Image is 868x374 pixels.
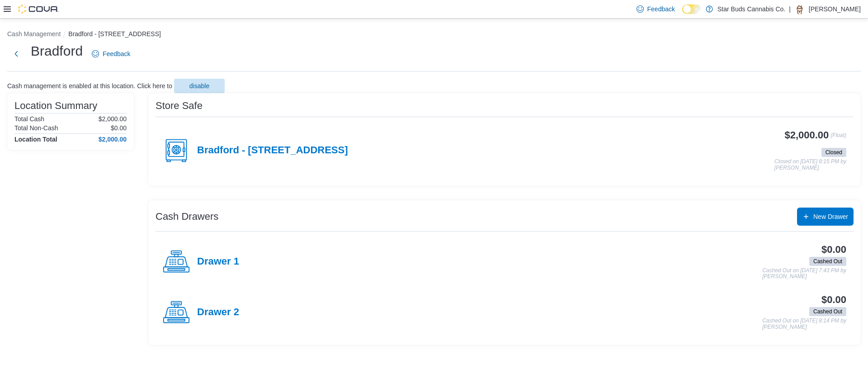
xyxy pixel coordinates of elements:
[809,4,861,14] p: [PERSON_NAME]
[174,79,225,93] button: disable
[7,30,61,38] button: Cash Management
[197,145,348,156] h4: Bradford - [STREET_ADDRESS]
[99,136,127,143] h4: $2,000.00
[156,100,203,111] h3: Store Safe
[14,115,44,123] h6: Total Cash
[762,268,846,280] p: Cashed Out on [DATE] 7:43 PM by [PERSON_NAME]
[14,136,57,143] h4: Location Total
[813,257,842,265] span: Cashed Out
[821,294,846,305] h3: $0.00
[821,244,846,255] h3: $0.00
[111,124,127,132] p: $0.00
[826,148,842,156] span: Closed
[18,5,59,14] img: Cova
[813,308,842,316] span: Cashed Out
[682,5,701,14] input: Dark Mode
[88,45,134,63] a: Feedback
[31,42,83,60] h1: Bradford
[197,256,239,268] h4: Drawer 1
[774,159,846,171] p: Closed on [DATE] 8:15 PM by [PERSON_NAME]
[7,45,25,63] button: Next
[809,307,846,316] span: Cashed Out
[68,30,161,38] button: Bradford - [STREET_ADDRESS]
[797,208,854,226] button: New Drawer
[103,49,130,58] span: Feedback
[809,257,846,266] span: Cashed Out
[830,130,846,146] p: (Float)
[682,14,683,14] span: Dark Mode
[789,4,791,14] p: |
[7,29,861,40] nav: An example of EuiBreadcrumbs
[717,4,785,14] p: Star Buds Cannabis Co.
[197,307,239,318] h4: Drawer 2
[189,81,209,90] span: disable
[14,100,97,111] h3: Location Summary
[821,148,846,157] span: Closed
[7,82,172,90] p: Cash management is enabled at this location. Click here to
[647,5,675,14] span: Feedback
[99,115,127,123] p: $2,000.00
[813,212,848,221] span: New Drawer
[14,124,58,132] h6: Total Non-Cash
[794,4,805,14] div: Mike Aulis
[762,318,846,330] p: Cashed Out on [DATE] 8:14 PM by [PERSON_NAME]
[785,130,829,141] h3: $2,000.00
[156,211,218,222] h3: Cash Drawers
